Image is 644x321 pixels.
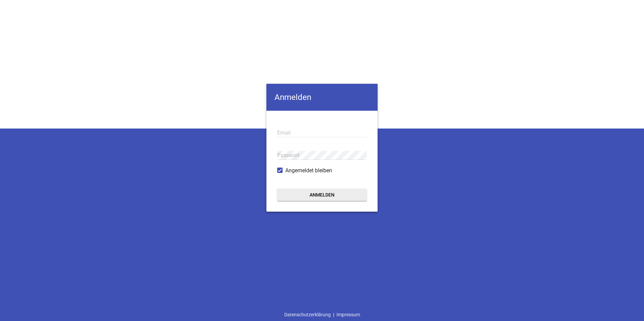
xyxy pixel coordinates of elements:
a: Impressum [334,308,362,321]
h4: Anmelden [266,84,378,111]
a: Datenschutzerklärung [282,308,333,321]
span: Angemeldet bleiben [285,167,332,175]
div: | [282,308,362,321]
button: Anmelden [277,189,367,201]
